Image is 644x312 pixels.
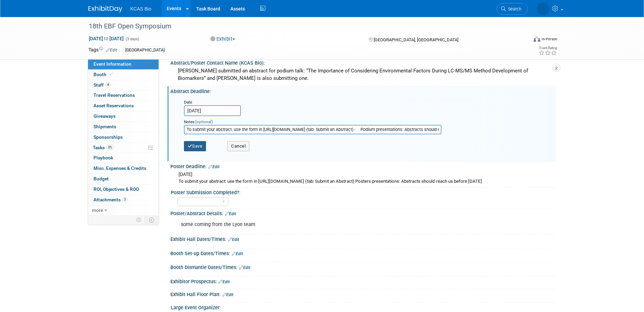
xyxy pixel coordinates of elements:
a: Edit [208,164,220,169]
a: Edit [225,211,236,216]
span: Playbook [94,155,113,160]
a: Edit [232,251,243,256]
a: Shipments [88,122,159,132]
span: to [103,36,109,41]
button: Save [184,141,206,151]
span: 4 [105,82,110,87]
div: Exhibit Hall Dates/Times: [170,234,556,243]
a: Edit [106,48,117,52]
span: [DATE] [DATE] [88,36,124,42]
div: 18th EBF Open Symposium [86,20,518,32]
a: Edit [239,265,250,270]
span: Asset Reservations [94,103,134,108]
div: Event Format [488,35,558,45]
span: Search [506,6,521,12]
div: Event Rating [539,46,557,50]
button: Exhibit [208,36,238,43]
div: In-Person [541,37,557,42]
a: Search [497,3,528,15]
a: Sponsorships [88,132,159,142]
span: Event Information [94,61,131,67]
span: 3 [122,197,127,202]
small: Date [184,100,192,105]
span: Giveaways [94,113,116,119]
div: Booth Dismantle Dates/Times: [170,262,556,271]
a: Attachments3 [88,195,159,205]
a: Budget [88,174,159,184]
span: [DATE] [179,172,192,177]
div: Abstract/Poster Contact Name (KCAS Bio): [170,58,556,66]
i: Booth reservation complete [109,72,113,76]
a: Edit [222,292,233,297]
span: Booth [94,72,114,77]
span: more [92,207,103,213]
div: Poster Submission Completed?: [171,187,553,196]
img: Format-Inperson.png [534,36,540,42]
a: Playbook [88,153,159,163]
div: To submit your abstract: use the form in [URL][DOMAIN_NAME] (tab: Submit an Abstract) Posters pre... [179,178,551,185]
a: Event Information [88,59,159,69]
a: Edit [228,237,239,242]
div: Poster/Abstract Details: [170,208,556,217]
div: Exhibitor Prospectus: [170,276,556,285]
td: Tags [88,46,117,54]
a: Edit [219,280,230,284]
span: 0% [106,145,114,150]
div: Large Event Organizer: [171,303,553,311]
div: some coming from the Lyon team [176,218,481,231]
span: Misc. Expenses & Credits [94,165,146,171]
span: ROI, Objectives & ROO [94,186,139,192]
a: more [88,205,159,216]
img: ExhibitDay [88,6,122,13]
div: Booth Set-up Dates/Times: [170,248,556,257]
span: Tasks [93,145,114,150]
span: Sponsorships [94,134,123,140]
div: Exhibit Hall Floor Plan: [170,289,556,298]
div: [GEOGRAPHIC_DATA] [123,47,167,54]
td: Personalize Event Tab Strip [133,216,145,224]
span: Attachments [94,197,127,202]
a: Staff4 [88,80,159,90]
a: Asset Reservations [88,101,159,111]
div: [PERSON_NAME] submitted an abstract for podium talk: “The Importance of Considering Environmental... [175,66,551,84]
a: Booth [88,70,159,80]
a: Misc. Expenses & Credits [88,163,159,174]
span: (optional) [195,119,213,124]
span: [GEOGRAPHIC_DATA], [GEOGRAPHIC_DATA] [374,37,458,42]
div: Abstract Deadline: [170,86,556,95]
span: Shipments [94,124,116,129]
button: Cancel [227,141,249,151]
span: Staff [94,82,110,88]
img: Elma El Khouri [537,2,549,15]
small: Notes [184,119,194,124]
span: KCAS Bio [130,6,151,12]
a: ROI, Objectives & ROO [88,184,159,195]
span: Budget [94,176,109,181]
span: (3 days) [125,37,139,41]
a: Giveaways [88,111,159,121]
span: Travel Reservations [94,92,135,98]
a: Travel Reservations [88,90,159,101]
div: Poster Deadline: [170,161,556,170]
a: Tasks0% [88,143,159,153]
td: Toggle Event Tabs [145,216,159,224]
input: Select Date [184,105,241,116]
